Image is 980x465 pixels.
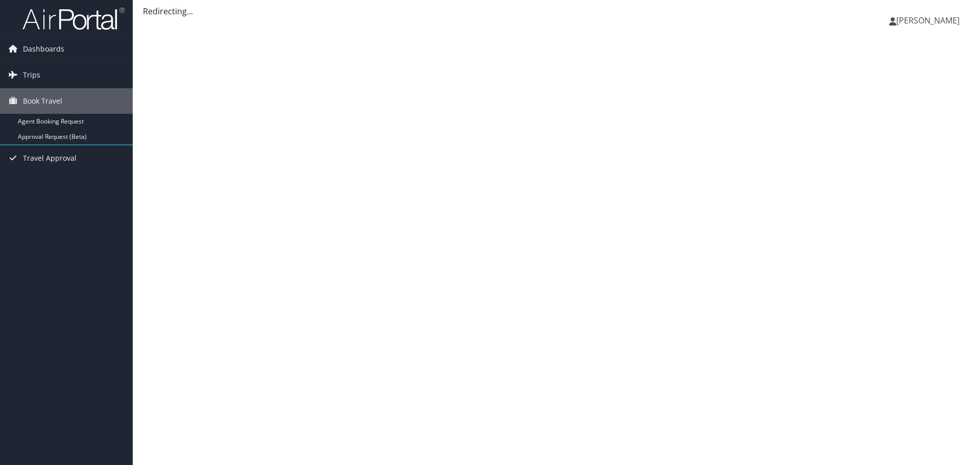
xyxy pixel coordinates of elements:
span: Trips [23,62,40,88]
img: airportal-logo.png [22,7,125,31]
span: Book Travel [23,88,62,114]
span: Dashboards [23,36,64,62]
div: Redirecting... [143,5,970,17]
a: [PERSON_NAME] [889,5,970,36]
span: Travel Approval [23,145,77,171]
span: [PERSON_NAME] [896,15,960,26]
